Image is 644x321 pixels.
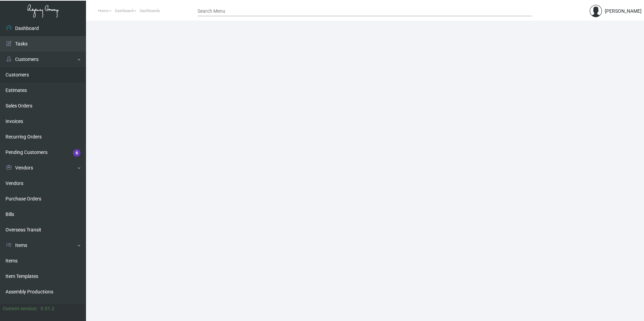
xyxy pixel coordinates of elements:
span: Dashboard [115,9,133,13]
span: Home [98,9,108,13]
div: 0.51.2 [41,305,54,312]
span: Dashboards [140,9,160,13]
div: Current version: [3,305,38,312]
div: [PERSON_NAME] [605,8,642,15]
img: admin@bootstrapmaster.com [590,5,602,17]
